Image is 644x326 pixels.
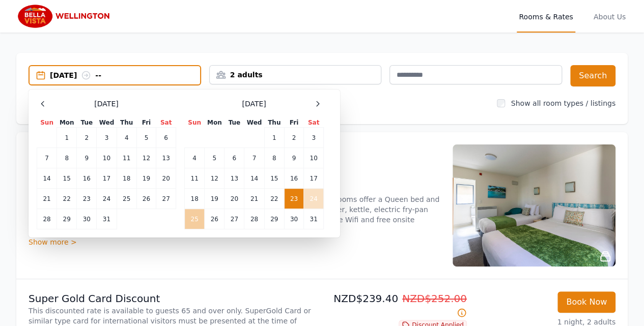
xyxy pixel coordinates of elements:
th: Sun [37,118,57,128]
td: 2 [77,128,97,148]
td: 9 [284,148,303,168]
p: NZD$239.40 [326,291,467,320]
td: 27 [156,189,176,209]
div: [DATE] -- [50,70,200,80]
td: 14 [37,168,57,189]
button: Search [570,65,615,86]
p: Super Gold Card Discount [29,291,318,306]
td: 13 [225,168,244,189]
td: 19 [205,189,225,209]
td: 6 [225,148,244,168]
td: 25 [117,189,136,209]
td: 28 [244,209,264,229]
td: 3 [304,128,324,148]
span: [DATE] [242,99,266,109]
td: 29 [264,209,284,229]
td: 22 [264,189,284,209]
td: 5 [136,128,156,148]
span: [DATE] [94,99,118,109]
td: 4 [117,128,136,148]
td: 21 [244,189,264,209]
td: 11 [185,168,205,189]
td: 26 [136,189,156,209]
td: 8 [57,148,77,168]
th: Thu [264,118,284,128]
td: 3 [97,128,117,148]
td: 29 [57,209,77,229]
td: 27 [225,209,244,229]
td: 2 [284,128,303,148]
td: 10 [97,148,117,168]
th: Sun [185,118,205,128]
th: Sat [304,118,324,128]
td: 17 [304,168,324,189]
td: 20 [156,168,176,189]
img: Bella Vista Wellington [16,4,115,28]
td: 12 [136,148,156,168]
button: Book Now [557,291,615,313]
td: 5 [205,148,225,168]
td: 20 [225,189,244,209]
td: 19 [136,168,156,189]
td: 28 [37,209,57,229]
td: 21 [37,189,57,209]
td: 30 [284,209,303,229]
th: Sat [156,118,176,128]
th: Tue [225,118,244,128]
td: 6 [156,128,176,148]
td: 31 [97,209,117,229]
div: 2 adults [210,70,381,80]
th: Fri [284,118,303,128]
td: 15 [264,168,284,189]
td: 31 [304,209,324,229]
th: Mon [205,118,225,128]
td: 4 [185,148,205,168]
th: Fri [136,118,156,128]
td: 30 [77,209,97,229]
td: 23 [284,189,303,209]
td: 9 [77,148,97,168]
td: 22 [57,189,77,209]
td: 7 [37,148,57,168]
th: Tue [77,118,97,128]
td: 24 [304,189,324,209]
td: 17 [97,168,117,189]
td: 18 [185,189,205,209]
th: Wed [97,118,117,128]
td: 8 [264,148,284,168]
td: 10 [304,148,324,168]
span: NZD$252.00 [402,292,467,305]
td: 1 [57,128,77,148]
td: 15 [57,168,77,189]
td: 24 [97,189,117,209]
label: Show all room types / listings [511,99,615,107]
th: Wed [244,118,264,128]
div: Show more > [29,237,440,247]
th: Mon [57,118,77,128]
td: 7 [244,148,264,168]
td: 23 [77,189,97,209]
th: Thu [117,118,136,128]
td: 14 [244,168,264,189]
td: 16 [284,168,303,189]
td: 18 [117,168,136,189]
td: 1 [264,128,284,148]
td: 16 [77,168,97,189]
td: 11 [117,148,136,168]
td: 12 [205,168,225,189]
td: 13 [156,148,176,168]
td: 25 [185,209,205,229]
td: 26 [205,209,225,229]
